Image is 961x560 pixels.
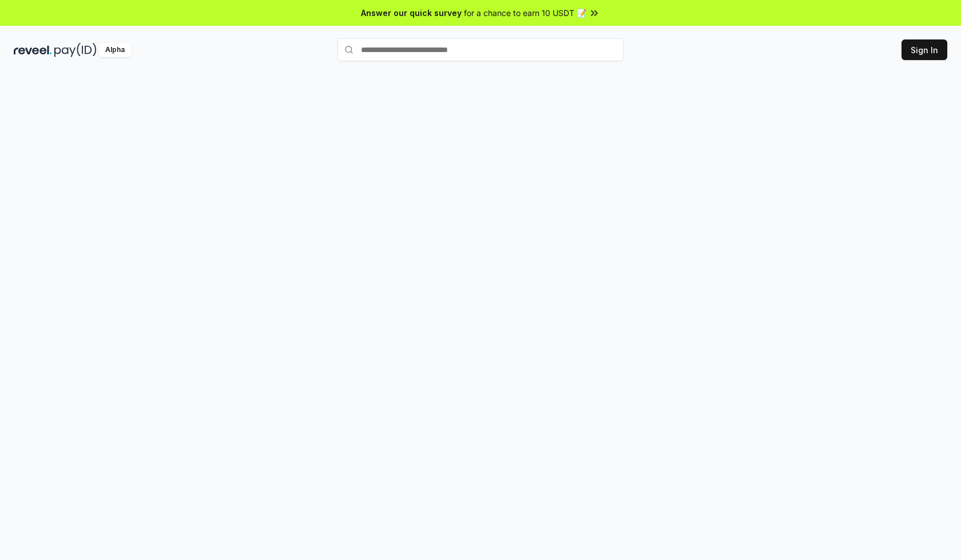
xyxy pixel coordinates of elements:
[902,39,947,60] button: Sign In
[464,7,586,19] span: for a chance to earn 10 USDT 📝
[99,43,131,57] div: Alpha
[14,43,52,57] img: reveel_dark
[361,7,462,19] span: Answer our quick survey
[54,43,97,57] img: pay_id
